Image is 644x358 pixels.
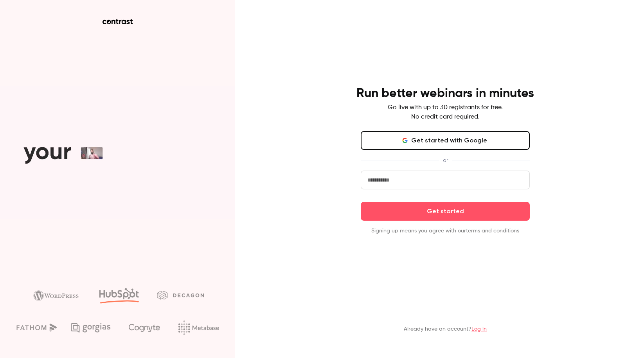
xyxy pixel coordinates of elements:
a: terms and conditions [466,228,519,234]
a: Log in [471,326,487,332]
img: decagon [157,291,204,299]
p: Go live with up to 30 registrants for free. No credit card required. [388,103,503,122]
span: or [439,156,452,164]
button: Get started with Google [361,131,530,150]
p: Signing up means you agree with our [361,227,530,235]
button: Get started [361,202,530,221]
h4: Run better webinars in minutes [356,86,534,101]
p: Already have an account? [404,325,487,333]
